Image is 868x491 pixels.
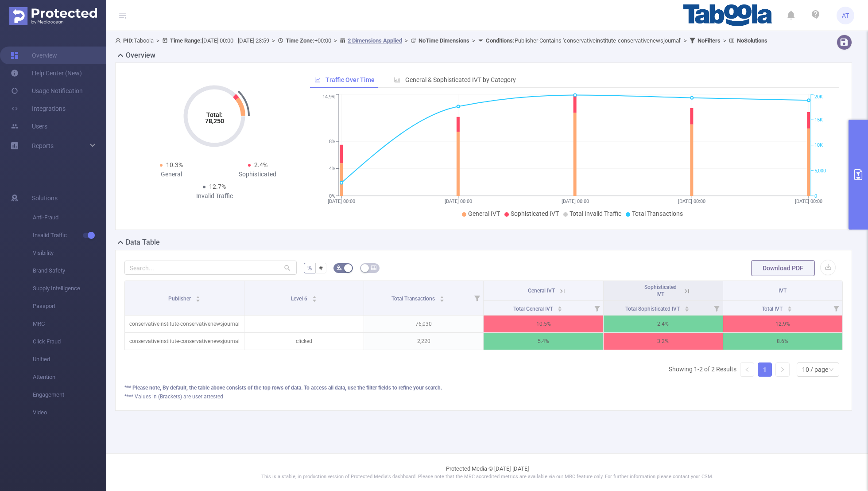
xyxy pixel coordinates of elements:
span: Solutions [32,189,58,207]
span: Taboola [DATE] 00:00 - [DATE] 23:59 +00:00 [115,37,767,44]
div: Invalid Traffic [171,191,258,201]
span: > [402,37,411,44]
i: icon: caret-down [196,298,201,301]
i: icon: caret-down [558,308,562,311]
div: Sort [439,295,445,300]
b: Time Zone: [286,37,314,44]
div: 10 / page [802,363,828,376]
i: icon: right [780,367,785,372]
i: icon: caret-up [196,295,201,297]
i: icon: caret-up [787,305,792,308]
b: Conditions : [486,37,515,44]
b: No Filters [697,37,721,44]
span: Total Sophisticated IVT [625,306,681,312]
span: Click Fraud [33,333,106,351]
span: > [154,37,162,44]
div: Sort [684,305,690,310]
tspan: 15K [814,117,823,123]
span: Passport [33,297,106,315]
span: Total IVT [762,306,784,312]
span: Unified [33,351,106,368]
li: 1 [758,362,772,377]
span: Attention [33,368,106,386]
div: Sort [195,295,201,300]
p: 3.2% [604,333,723,350]
tspan: 20K [814,94,823,100]
i: icon: left [744,367,750,372]
span: Anti-Fraud [33,209,106,226]
span: # [319,265,323,272]
i: icon: table [371,265,376,270]
p: 2.4% [604,316,723,332]
i: icon: caret-down [312,298,317,301]
span: Publisher Contains 'conservativeinstitute-conservativenewsjournal' [486,37,681,44]
input: Search... [124,261,297,275]
tspan: 14.9% [322,94,335,100]
span: MRC [33,315,106,333]
div: *** Please note, By default, the table above consists of the top rows of data. To access all data... [124,384,843,392]
a: Reports [32,137,54,155]
span: > [269,37,278,44]
tspan: [DATE] 00:00 [678,199,705,204]
b: No Time Dimensions [418,37,469,44]
span: Sophisticated IVT [511,210,559,217]
tspan: [DATE] 00:00 [328,199,355,204]
span: > [681,37,690,44]
span: Publisher [168,296,192,302]
i: icon: caret-down [685,308,690,311]
i: icon: caret-up [312,295,317,297]
i: icon: bar-chart [394,77,400,83]
i: Filter menu [471,281,483,315]
a: Overview [11,47,57,64]
p: 12.9% [723,316,842,332]
span: > [331,37,340,44]
i: Filter menu [710,301,723,315]
span: 2.4% [254,161,267,168]
div: Sort [787,305,792,310]
span: % [307,265,312,272]
p: 2,220 [364,333,483,350]
span: Brand Safety [33,262,106,280]
span: Total Invalid Traffic [570,210,621,217]
a: Usage Notification [11,82,83,100]
tspan: 4% [329,166,335,172]
span: > [721,37,729,44]
h2: Overview [126,50,155,61]
tspan: 0 [814,193,817,199]
i: icon: caret-down [787,308,792,311]
i: icon: caret-down [440,298,445,301]
i: icon: bg-colors [337,265,342,270]
span: Video [33,404,106,421]
tspan: 0% [329,193,335,199]
footer: Protected Media © [DATE]-[DATE] [106,453,868,491]
i: Filter menu [591,301,603,315]
span: > [469,37,478,44]
div: **** Values in (Brackets) are user attested [124,393,843,401]
a: Integrations [11,100,66,117]
img: Protected Media [9,7,97,25]
p: 10.5% [484,316,603,332]
tspan: [DATE] 00:00 [795,199,822,204]
div: Sort [312,295,317,300]
span: General IVT [468,210,500,217]
a: Help Center (New) [11,64,82,82]
tspan: 5,000 [814,168,826,174]
span: Invalid Traffic [33,226,106,244]
i: icon: user [115,38,123,43]
p: conservativeinstitute-conservativenewsjournal [125,333,244,350]
span: General & Sophisticated IVT by Category [405,76,516,83]
li: Previous Page [740,362,754,377]
span: Total Transactions [632,210,683,217]
span: Traffic Over Time [325,76,375,83]
span: General IVT [528,288,555,294]
p: clicked [244,333,364,350]
button: Download PDF [751,260,815,276]
span: Visibility [33,244,106,262]
span: AT [842,7,849,24]
span: Total General IVT [513,306,554,312]
span: Total Transactions [391,296,436,302]
tspan: 78,250 [205,117,224,125]
a: 1 [758,363,771,376]
span: 10.3% [166,161,183,168]
tspan: Total: [206,111,223,118]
